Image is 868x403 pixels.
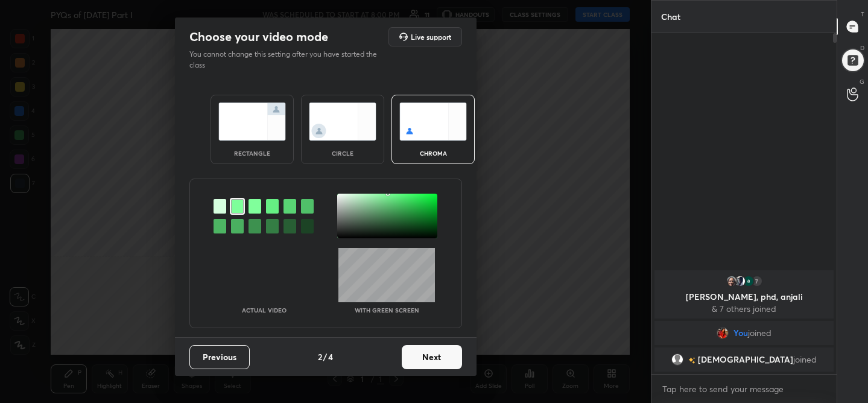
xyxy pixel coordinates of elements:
[328,351,333,363] h4: 4
[228,150,276,156] div: rectangle
[743,275,755,287] img: 3
[189,345,250,369] button: Previous
[399,103,467,141] img: chromaScreenIcon.c19ab0a0.svg
[688,357,695,364] img: no-rating-badge.077c3623.svg
[726,275,738,287] img: fe080c4c4736453281c731916d213888.jpg
[717,327,729,339] img: e8264a57f34749feb2a1a1cab8da49a2.jpg
[411,33,451,40] h5: Live support
[218,103,286,141] img: normalScreenIcon.ae25ed63.svg
[734,275,746,287] img: 681428eae3384247944c7191279535a9.jpg
[651,268,837,374] div: grid
[662,304,826,314] p: & 7 others joined
[860,77,864,86] p: G
[242,307,287,313] p: Actual Video
[793,355,817,364] span: joined
[323,351,327,363] h4: /
[355,307,419,313] p: With green screen
[189,49,385,71] p: You cannot change this setting after you have started the class
[409,150,457,156] div: chroma
[748,328,771,338] span: joined
[671,354,683,366] img: default.png
[651,1,690,33] p: Chat
[318,150,367,156] div: circle
[318,351,322,363] h4: 2
[860,43,864,52] p: D
[662,292,826,302] p: [PERSON_NAME], phd, anjali
[861,10,864,19] p: T
[189,29,328,45] h2: Choose your video mode
[698,355,793,364] span: [DEMOGRAPHIC_DATA]
[309,103,376,141] img: circleScreenIcon.acc0effb.svg
[751,275,763,287] div: 7
[402,345,462,369] button: Next
[733,328,748,338] span: You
